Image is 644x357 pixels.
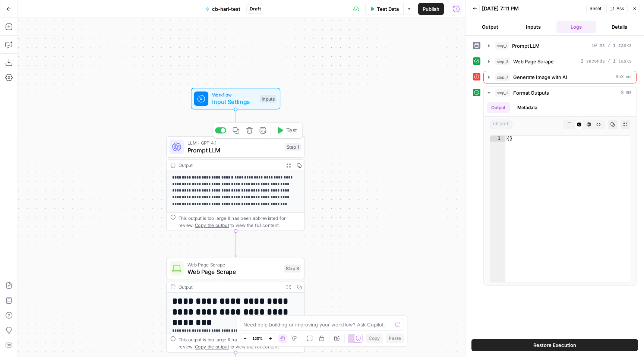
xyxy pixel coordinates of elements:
span: step_2 [495,89,510,97]
span: 9 ms [621,89,632,96]
div: 1 [490,136,505,142]
button: Logs [556,21,597,33]
g: Edge from step_1 to step_3 [234,231,237,257]
span: step_1 [495,42,509,50]
span: Web Page Scrape [187,267,280,276]
button: Metadata [513,102,542,113]
span: 653 ms [616,74,632,80]
button: Publish [418,3,444,15]
button: Paste [386,334,404,343]
span: Workflow [212,91,256,98]
div: Inputs [260,95,276,103]
button: 10 ms / 1 tasks [484,40,636,52]
span: 2 seconds / 1 tasks [581,58,632,65]
span: object [490,120,512,129]
span: Restore Execution [533,341,576,349]
div: Step 3 [284,265,301,273]
button: 653 ms [484,71,636,83]
span: Web Page Scrape [513,58,554,65]
div: 9 ms [484,99,636,285]
span: 10 ms / 1 tasks [591,42,632,49]
span: Web Page Scrape [187,261,280,268]
span: Paste [389,335,401,342]
button: Restore Execution [471,339,638,351]
button: Output [470,21,510,33]
span: Generate Image with AI [513,73,567,81]
span: Reset [590,5,602,12]
button: Inputs [513,21,553,33]
span: Prompt LLM [187,146,281,155]
span: step_3 [495,58,510,65]
span: 120% [252,335,263,341]
div: Output [179,283,280,290]
span: Test Data [377,5,399,13]
div: Output [179,162,280,169]
span: Format Outputs [513,89,549,97]
span: LLM · GPT-4.1 [187,139,281,146]
span: Input Settings [212,97,256,106]
div: Step 1 [285,143,301,151]
div: This output is too large & has been abbreviated for review. to view the full content. [179,214,301,228]
span: cb-hari-test [212,5,240,13]
span: Draft [250,6,261,12]
div: This output is too large & has been abbreviated for review. to view the full content. [179,336,301,350]
span: Copy the output [195,344,229,349]
button: Reset [586,4,605,13]
button: Copy [366,334,383,343]
button: Details [599,21,640,33]
button: 2 seconds / 1 tasks [484,56,636,67]
button: Test [273,124,300,136]
button: Ask [606,4,628,13]
button: Output [487,102,510,113]
span: step_7 [495,73,510,81]
button: Test Data [365,3,403,15]
span: Test [286,126,297,135]
span: Copy the output [195,222,229,228]
div: WorkflowInput SettingsInputs [166,88,305,110]
span: Ask [616,5,624,12]
button: cb-hari-test [201,3,245,15]
button: 9 ms [484,87,636,99]
span: Prompt LLM [512,42,540,50]
span: Publish [423,5,439,13]
span: Copy [369,335,380,342]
